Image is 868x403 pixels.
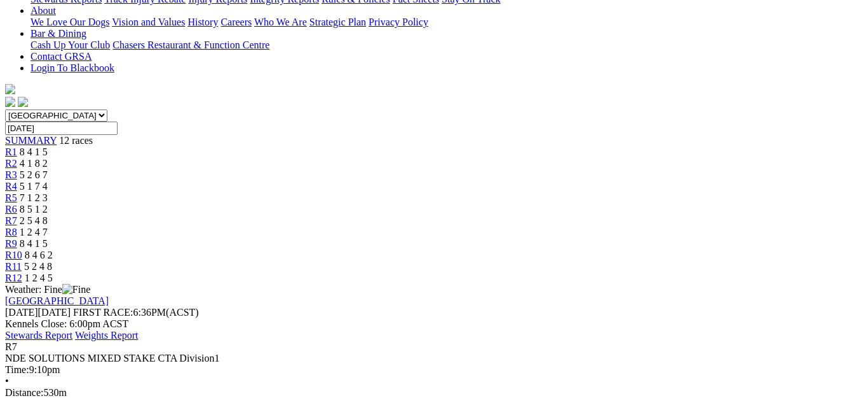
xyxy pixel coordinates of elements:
[20,227,48,237] span: 1 2 4 7
[20,238,48,249] span: 8 4 1 5
[20,158,48,169] span: 4 1 8 2
[31,5,56,16] a: About
[309,17,366,27] a: Strategic Plan
[20,215,48,226] span: 2 5 4 8
[25,250,53,260] span: 8 4 6 2
[5,272,22,283] a: R12
[5,364,863,376] div: 9:10pm
[25,272,53,283] span: 1 2 4 5
[5,330,72,341] a: Stewards Report
[5,135,57,146] a: SUMMARY
[31,51,92,62] a: Contact GRSA
[5,307,71,318] span: [DATE]
[24,261,52,272] span: 5 2 4 8
[112,39,269,50] a: Chasers Restaurant & Function Centre
[31,39,110,50] a: Cash Up Your Club
[5,364,29,375] span: Time:
[112,17,185,27] a: Vision and Values
[75,330,139,341] a: Weights Report
[5,227,17,237] a: R8
[5,238,17,249] a: R9
[5,307,38,318] span: [DATE]
[5,169,17,180] a: R3
[5,353,863,364] div: NDE SOLUTIONS MIXED STAKE CTA Division1
[31,17,863,28] div: About
[5,215,17,226] a: R7
[73,307,133,318] span: FIRST RACE:
[5,97,15,107] img: facebook.svg
[31,28,86,39] a: Bar & Dining
[18,97,28,107] img: twitter.svg
[20,192,48,203] span: 7 1 2 3
[5,122,118,135] input: Select date
[20,181,48,192] span: 5 1 7 4
[31,39,863,51] div: Bar & Dining
[31,17,109,27] a: We Love Our Dogs
[31,62,114,73] a: Login To Blackbook
[5,376,9,386] span: •
[254,17,307,27] a: Who We Are
[369,17,428,27] a: Privacy Policy
[5,341,17,352] span: R7
[187,17,218,27] a: History
[220,17,252,27] a: Careers
[20,169,48,180] span: 5 2 6 7
[5,295,109,306] a: [GEOGRAPHIC_DATA]
[5,284,90,295] span: Weather: Fine
[62,284,90,295] img: Fine
[5,250,22,260] a: R10
[59,135,93,146] span: 12 races
[73,307,199,318] span: 6:36PM(ACST)
[5,192,17,203] a: R5
[20,204,48,215] span: 8 5 1 2
[5,181,17,192] a: R4
[5,261,22,272] a: R11
[5,146,17,157] a: R1
[5,318,863,330] div: Kennels Close: 6:00pm ACST
[5,387,863,399] div: 530m
[5,158,17,169] a: R2
[20,146,48,157] span: 8 4 1 5
[5,84,15,94] img: logo-grsa-white.png
[5,204,17,215] a: R6
[5,387,43,398] span: Distance:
